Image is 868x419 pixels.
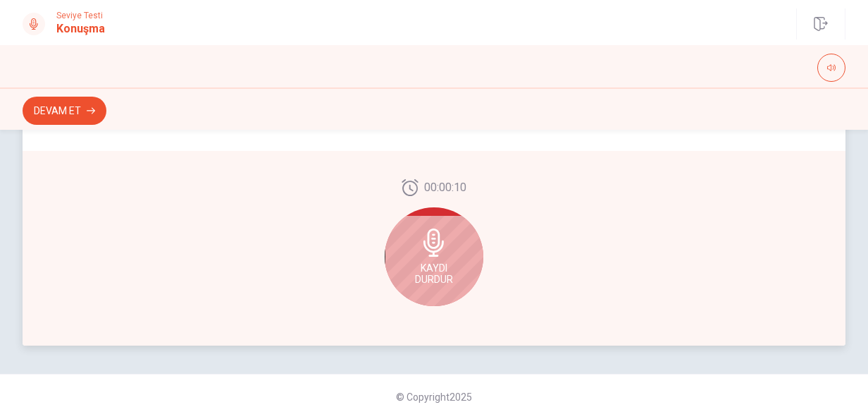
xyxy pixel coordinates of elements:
[56,11,105,20] span: Seviye Testi
[424,179,466,196] span: 00:00:10
[396,391,472,403] span: © Copyright 2025
[415,262,453,285] span: Kaydı Durdur
[56,20,105,37] h1: Konuşma
[23,97,106,125] button: Devam Et
[385,207,483,306] div: Kaydı Durdur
